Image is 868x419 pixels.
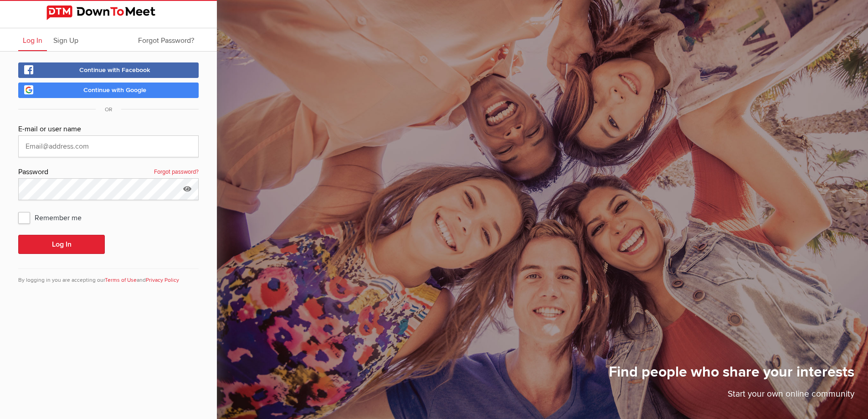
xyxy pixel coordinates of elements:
h1: Find people who share your interests [609,363,854,388]
span: Log In [23,36,42,45]
span: Continue with Facebook [79,66,150,74]
img: DownToMeet [46,5,170,20]
div: By logging in you are accepting our and [18,269,199,285]
a: Terms of Use [105,277,137,284]
span: Continue with Google [83,86,146,94]
button: Log In [18,235,105,254]
span: Remember me [18,209,91,226]
span: OR [96,106,121,113]
span: Forgot Password? [138,36,194,45]
a: Continue with Facebook [18,62,199,78]
a: Sign Up [49,28,83,51]
div: Password [18,166,199,178]
span: Sign Up [53,36,78,45]
a: Privacy Policy [146,277,179,284]
a: Forgot password? [154,166,199,178]
a: Continue with Google [18,83,199,98]
a: Forgot Password? [134,28,199,51]
p: Start your own online community [609,388,854,405]
div: E-mail or user name [18,124,199,135]
a: Log In [18,28,47,51]
input: Email@address.com [18,135,199,157]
